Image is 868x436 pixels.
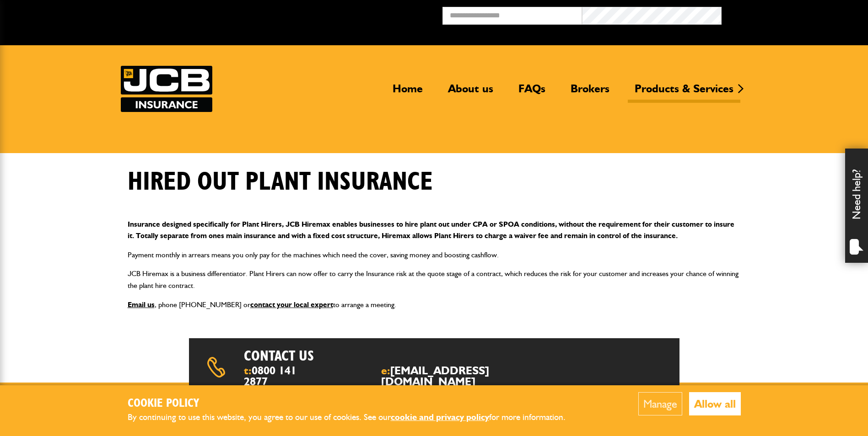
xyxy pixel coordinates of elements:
[845,149,868,263] div: Need help?
[391,412,489,422] a: cookie and privacy policy
[628,82,740,103] a: Products & Services
[381,365,535,387] span: e:
[381,364,489,388] a: [EMAIL_ADDRESS][DOMAIN_NAME]
[128,167,433,197] h1: Hired out plant insurance
[689,392,741,415] button: Allow all
[128,268,741,291] p: JCB Hiremax is a business differentiator. Plant Hirers can now offer to carry the Insurance risk ...
[386,82,430,103] a: Home
[441,82,500,103] a: About us
[722,7,861,21] button: Broker Login
[128,397,581,411] h2: Cookie Policy
[128,410,581,425] p: By continuing to use this website, you agree to our use of cookies. See our for more information.
[121,66,212,112] img: JCB Insurance Services logo
[244,347,458,365] h2: Contact us
[128,249,741,261] p: Payment monthly in arrears means you only pay for the machines which need the cover, saving money...
[128,218,741,242] p: Insurance designed specifically for Plant Hirers, JCB Hiremax enables businesses to hire plant ou...
[250,300,333,309] a: contact your local expert
[564,82,616,103] a: Brokers
[512,82,552,103] a: FAQs
[128,300,155,309] a: Email us
[244,364,297,388] a: 0800 141 2877
[128,299,741,311] p: , phone [PHONE_NUMBER] or to arrange a meeting.
[638,392,682,415] button: Manage
[121,66,212,112] a: JCB Insurance Services
[244,365,304,387] span: t:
